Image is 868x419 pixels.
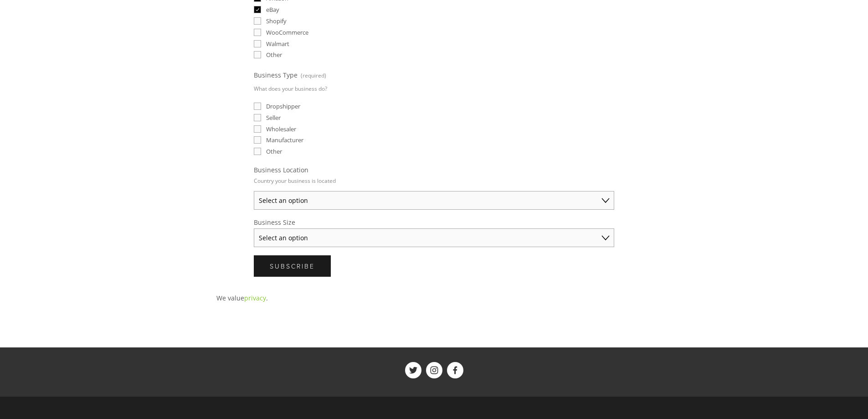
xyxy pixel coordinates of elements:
[266,114,281,122] span: Seller
[270,262,315,270] span: Subscribe
[266,136,303,144] span: Manufacturer
[266,17,287,25] span: Shopify
[254,228,614,247] select: Business Size
[405,362,421,378] a: ShelfTrend
[254,255,331,277] button: SubscribeSubscribe
[254,17,261,25] input: Shopify
[254,51,261,58] input: Other
[266,51,282,59] span: Other
[254,218,295,227] span: Business Size
[266,147,282,155] span: Other
[266,40,289,48] span: Walmart
[216,292,652,304] p: We value .
[254,148,261,155] input: Other
[301,69,326,82] span: (required)
[244,294,266,302] a: privacy
[254,125,261,133] input: Wholesaler
[254,6,261,13] input: eBay
[254,40,261,47] input: Walmart
[266,28,308,36] span: WooCommerce
[266,5,279,14] span: eBay
[254,29,261,36] input: WooCommerce
[254,114,261,121] input: Seller
[266,125,296,133] span: Wholesaler
[254,166,308,174] span: Business Location
[254,191,614,210] select: Business Location
[254,82,327,95] p: What does your business do?
[254,71,298,79] span: Business Type
[426,362,442,378] a: ShelfTrend
[447,362,463,378] a: ShelfTrend
[254,136,261,144] input: Manufacturer
[254,174,336,187] p: Country your business is located
[254,103,261,110] input: Dropshipper
[266,102,300,110] span: Dropshipper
